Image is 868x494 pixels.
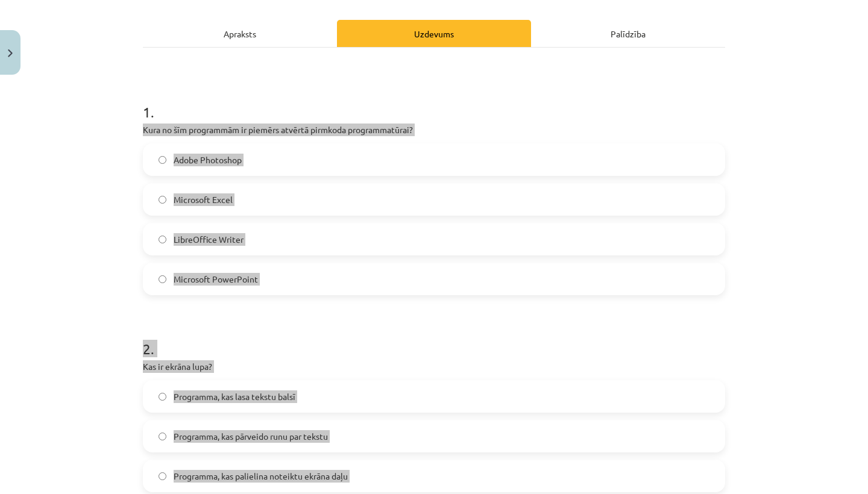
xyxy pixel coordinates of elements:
input: Programma, kas palielina noteiktu ekrāna daļu [159,472,166,480]
div: Apraksts [143,20,337,47]
div: Uzdevums [337,20,531,47]
div: Palīdzība [531,20,725,47]
input: Microsoft PowerPoint [159,275,166,283]
img: icon-close-lesson-0947bae3869378f0d4975bcd49f059093ad1ed9edebbc8119c70593378902aed.svg [8,49,13,57]
span: LibreOffice Writer [174,233,244,246]
h1: 2 . [143,319,725,357]
p: Kura no šīm programmām ir piemērs atvērtā pirmkoda programmatūrai? [143,123,725,136]
input: Microsoft Excel [159,196,166,204]
span: Microsoft PowerPoint [174,273,258,286]
span: Programma, kas lasa tekstu balsī [174,390,295,403]
input: LibreOffice Writer [159,236,166,243]
input: Programma, kas lasa tekstu balsī [159,393,166,401]
input: Programma, kas pārveido runu par tekstu [159,433,166,440]
span: Adobe Photoshop [174,154,242,166]
span: Programma, kas palielina noteiktu ekrāna daļu [174,470,348,483]
p: Kas ir ekrāna lupa? [143,360,725,373]
span: Programma, kas pārveido runu par tekstu [174,430,328,443]
input: Adobe Photoshop [159,156,166,164]
h1: 1 . [143,83,725,120]
span: Microsoft Excel [174,193,233,206]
